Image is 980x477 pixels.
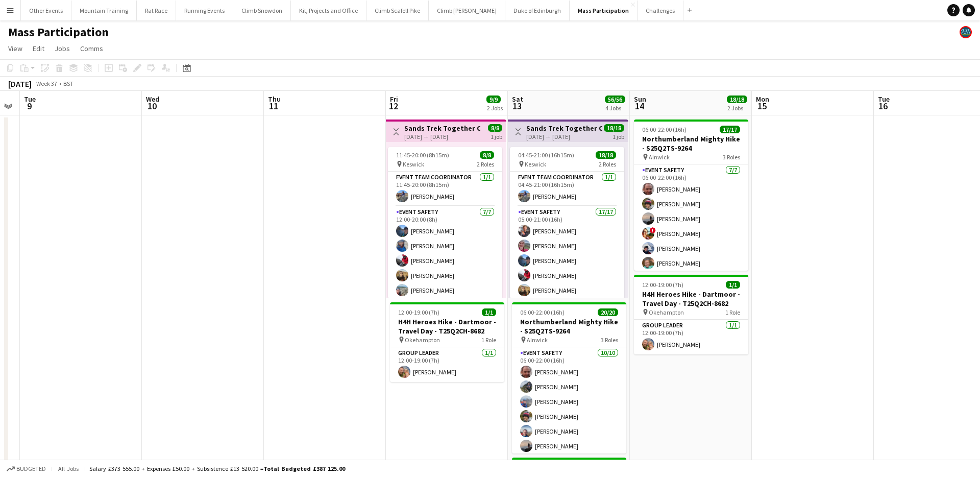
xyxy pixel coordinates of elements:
[526,133,602,140] div: [DATE] → [DATE]
[405,336,440,344] span: Okehampton
[429,1,505,20] button: Climb [PERSON_NAME]
[518,151,574,159] span: 04:45-21:00 (16h15m)
[510,100,523,112] span: 13
[632,100,646,112] span: 14
[390,317,504,336] h3: H4H Heroes Hike - Dartmoor - Travel Day - T25Q2CH-8682
[398,308,439,316] span: 12:00-19:00 (7h)
[488,124,502,132] span: 8/8
[404,133,480,140] div: [DATE] → [DATE]
[396,151,449,159] span: 11:45-20:00 (8h15m)
[642,281,683,289] span: 12:00-19:00 (7h)
[634,120,748,271] app-job-card: 06:00-22:00 (16h)17/17Northumberland Mighty Hike - S25Q2TS-9264 Alnwick3 RolesEvent Safety7/706:0...
[486,96,501,103] span: 9/9
[605,96,625,103] span: 56/56
[596,151,616,159] span: 18/18
[634,290,748,308] h3: H4H Heroes Hike - Dartmoor - Travel Day - T25Q2CH-8682
[482,308,496,316] span: 1/1
[756,94,769,104] span: Mon
[512,317,626,336] h3: Northumberland Mighty Hike - S25Q2TS-9264
[146,94,159,104] span: Wed
[80,44,103,53] span: Comms
[5,463,47,474] button: Budgeted
[876,100,890,112] span: 16
[570,1,638,20] button: Mass Participation
[63,80,73,87] div: BST
[526,124,602,133] h3: Sands Trek Together Challenge - S25Q2CH-9384
[390,347,504,382] app-card-role: Group Leader1/112:00-19:00 (7h)[PERSON_NAME]
[634,134,748,153] h3: Northumberland Mighty Hike - S25Q2TS-9264
[727,96,747,103] span: 18/18
[512,302,626,454] app-job-card: 06:00-22:00 (16h)20/20Northumberland Mighty Hike - S25Q2TS-9264 Alnwick3 RolesEvent Safety10/1006...
[481,336,496,344] span: 1 Role
[8,79,32,89] div: [DATE]
[176,1,233,20] button: Running Events
[388,147,502,298] app-job-card: 11:45-20:00 (8h15m)8/8 Keswick2 RolesEvent Team Coordinator1/111:45-20:00 (8h15m)[PERSON_NAME]Eve...
[512,94,523,104] span: Sat
[268,94,281,104] span: Thu
[960,26,972,38] app-user-avatar: Staff RAW Adventures
[634,320,748,354] app-card-role: Group Leader1/112:00-19:00 (7h)[PERSON_NAME]
[263,465,345,472] span: Total Budgeted £387 125.00
[22,100,36,112] span: 9
[233,1,291,20] button: Climb Snowdon
[612,132,624,140] div: 1 job
[634,94,646,104] span: Sun
[29,42,48,55] a: Edit
[21,1,71,20] button: Other Events
[4,42,27,55] a: View
[403,160,424,168] span: Keswick
[56,465,81,472] span: All jobs
[601,336,618,344] span: 3 Roles
[8,25,109,40] h1: Mass Participation
[649,308,684,316] span: Okehampton
[366,1,429,20] button: Climb Scafell Pike
[634,164,748,288] app-card-role: Event Safety7/706:00-22:00 (16h)[PERSON_NAME][PERSON_NAME][PERSON_NAME]![PERSON_NAME][PERSON_NAME...
[388,172,502,206] app-card-role: Event Team Coordinator1/111:45-20:00 (8h15m)[PERSON_NAME]
[491,132,502,140] div: 1 job
[480,151,494,159] span: 8/8
[754,100,769,112] span: 15
[8,44,22,53] span: View
[71,1,137,20] button: Mountain Training
[404,124,480,133] h3: Sands Trek Together Challenge - S25Q2CH-9384
[723,153,740,161] span: 3 Roles
[487,104,503,112] div: 2 Jobs
[604,124,624,132] span: 18/18
[510,172,624,206] app-card-role: Event Team Coordinator1/104:45-21:00 (16h15m)[PERSON_NAME]
[650,227,656,233] span: !
[291,1,366,20] button: Kit, Projects and Office
[726,281,740,289] span: 1/1
[605,104,625,112] div: 4 Jobs
[89,465,345,472] div: Salary £373 555.00 + Expenses £50.00 + Subsistence £13 520.00 =
[388,100,398,112] span: 12
[638,1,683,20] button: Challenges
[76,42,107,55] a: Comms
[642,126,687,133] span: 06:00-22:00 (16h)
[720,126,740,133] span: 17/17
[390,302,504,382] app-job-card: 12:00-19:00 (7h)1/1H4H Heroes Hike - Dartmoor - Travel Day - T25Q2CH-8682 Okehampton1 RoleGroup L...
[878,94,890,104] span: Tue
[599,160,616,168] span: 2 Roles
[137,1,176,20] button: Rat Race
[34,80,59,87] span: Week 37
[477,160,494,168] span: 2 Roles
[144,100,159,112] span: 10
[520,308,565,316] span: 06:00-22:00 (16h)
[634,275,748,354] app-job-card: 12:00-19:00 (7h)1/1H4H Heroes Hike - Dartmoor - Travel Day - T25Q2CH-8682 Okehampton1 RoleGroup L...
[51,42,74,55] a: Jobs
[16,465,46,472] span: Budgeted
[33,44,44,53] span: Edit
[55,44,70,53] span: Jobs
[510,147,624,298] div: 04:45-21:00 (16h15m)18/18 Keswick2 RolesEvent Team Coordinator1/104:45-21:00 (16h15m)[PERSON_NAME...
[598,308,618,316] span: 20/20
[727,104,747,112] div: 2 Jobs
[266,100,281,112] span: 11
[390,94,398,104] span: Fri
[505,1,570,20] button: Duke of Edinburgh
[649,153,670,161] span: Alnwick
